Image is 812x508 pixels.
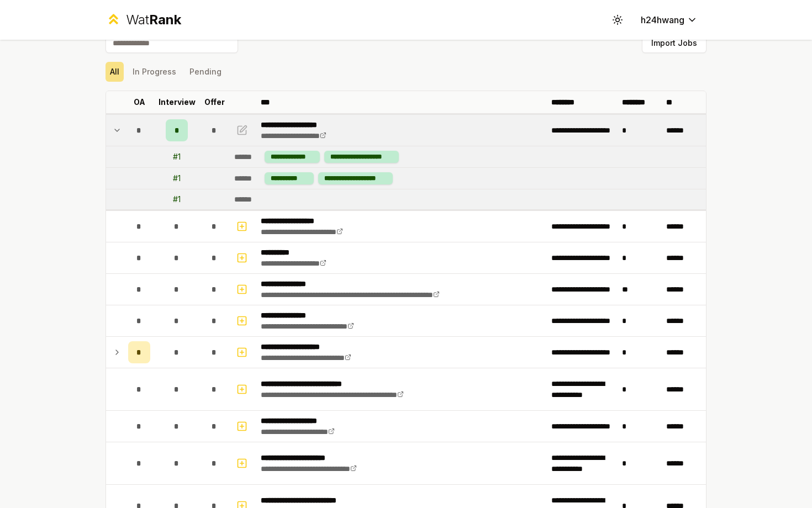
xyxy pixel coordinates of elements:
[204,97,225,108] p: Offer
[642,33,706,53] button: Import Jobs
[128,62,181,82] button: In Progress
[185,62,226,82] button: Pending
[106,11,181,29] a: WatRank
[126,11,181,29] div: Wat
[106,62,124,82] button: All
[173,151,181,162] div: # 1
[149,12,181,28] span: Rank
[173,173,181,184] div: # 1
[159,97,196,108] p: Interview
[641,13,684,27] span: h24hwang
[134,97,145,108] p: OA
[632,10,706,30] button: h24hwang
[173,194,181,205] div: # 1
